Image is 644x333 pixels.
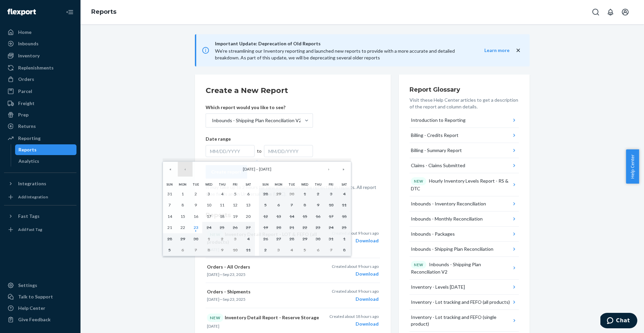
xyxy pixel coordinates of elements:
[207,272,219,277] time: [DATE]
[325,199,338,211] button: October 10, 2025
[341,183,347,186] abbr: Saturday
[202,199,215,211] button: September 10, 2025
[303,214,307,219] abbr: October 15, 2025
[242,233,255,245] button: October 4, 2025
[18,40,39,47] div: Inbounds
[4,178,76,189] button: Integrations
[223,272,246,277] time: Sep 23, 2025
[315,183,322,186] abbr: Thursday
[272,222,285,233] button: October 20, 2025
[332,264,379,269] p: Created about 9 hours ago
[4,280,76,291] a: Settings
[332,237,379,244] div: Download
[410,257,519,280] button: NEWInbounds - Shipping Plan Reconciliation V2
[304,202,306,207] abbr: October 8, 2025
[471,47,509,54] button: Learn more
[288,183,295,186] abbr: Tuesday
[176,199,189,211] button: September 8, 2025
[167,214,172,219] abbr: September 14, 2025
[329,314,379,319] p: Created about 18 hours ago
[168,202,171,207] abbr: September 7, 2025
[18,88,32,95] div: Parcel
[205,183,212,186] abbr: Wednesday
[167,236,172,241] abbr: September 28, 2025
[264,247,267,252] abbr: November 2, 2025
[259,188,272,200] button: September 28, 2025
[229,233,242,245] button: October 3, 2025
[4,314,76,325] button: Give Feedback
[233,202,237,207] abbr: September 12, 2025
[411,216,483,222] div: Inbounds - Monthly Reconciliation
[411,200,486,207] div: Inbounds - Inventory Reconciliation
[163,162,178,177] button: «
[229,244,242,256] button: October 10, 2025
[4,109,76,120] a: Prep
[180,236,185,241] abbr: September 29, 2025
[338,233,351,245] button: November 1, 2025
[275,183,282,186] abbr: Monday
[343,191,345,196] abbr: October 4, 2025
[272,211,285,222] button: October 13, 2025
[163,233,176,245] button: September 28, 2025
[18,213,40,220] div: Fast Tags
[234,191,236,196] abbr: September 5, 2025
[303,236,307,241] abbr: October 29, 2025
[91,8,116,15] a: Reports
[243,166,255,172] span: [DATE]
[208,247,210,252] abbr: October 8, 2025
[343,247,345,252] abbr: November 8, 2025
[259,211,272,222] button: October 12, 2025
[207,214,211,219] abbr: September 17, 2025
[181,191,184,196] abbr: September 1, 2025
[18,29,32,36] div: Home
[285,222,298,233] button: October 21, 2025
[264,145,313,157] div: MM/DD/YYYY
[4,27,76,38] a: Home
[338,211,351,222] button: October 18, 2025
[343,236,345,241] abbr: November 1, 2025
[163,222,176,233] button: September 21, 2025
[589,5,602,19] button: Open Search Box
[316,214,320,219] abbr: October 16, 2025
[242,222,255,233] button: September 27, 2025
[325,233,338,245] button: October 31, 2025
[18,135,41,142] div: Reporting
[312,222,325,233] button: October 23, 2025
[207,314,320,322] p: Inventory Detail Report - Reserve Storage
[289,236,294,241] abbr: October 28, 2025
[317,202,319,207] abbr: October 9, 2025
[411,246,493,252] div: Inbounds - Shipping Plan Reconciliation
[414,262,423,268] p: NEW
[229,199,242,211] button: September 12, 2025
[207,264,320,270] p: Orders - All Orders
[325,188,338,200] button: October 3, 2025
[221,247,223,252] abbr: October 9, 2025
[166,183,173,186] abbr: Sunday
[195,247,197,252] abbr: October 7, 2025
[515,47,522,54] button: close
[180,214,185,219] abbr: September 15, 2025
[325,222,338,233] button: October 24, 2025
[289,225,294,230] abbr: October 21, 2025
[410,128,519,143] button: Billing - Credits Report
[233,225,237,230] abbr: September 26, 2025
[312,233,325,245] button: October 30, 2025
[411,231,455,237] div: Inbounds - Packages
[229,222,242,233] button: September 26, 2025
[289,191,294,196] abbr: September 30, 2025
[246,247,251,252] abbr: October 11, 2025
[259,244,272,256] button: November 2, 2025
[176,233,189,245] button: September 29, 2025
[411,314,511,327] div: Inventory - Lot tracking and FEFO (single product)
[18,76,34,83] div: Orders
[338,188,351,200] button: October 4, 2025
[202,244,215,256] button: October 8, 2025
[189,222,202,233] button: September 23, 2025
[181,202,184,207] abbr: September 8, 2025
[247,236,250,241] abbr: October 4, 2025
[330,247,332,252] abbr: November 7, 2025
[194,225,198,230] abbr: September 23, 2025
[4,303,76,314] a: Help Center
[207,324,219,329] time: [DATE]
[208,236,210,241] abbr: October 1, 2025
